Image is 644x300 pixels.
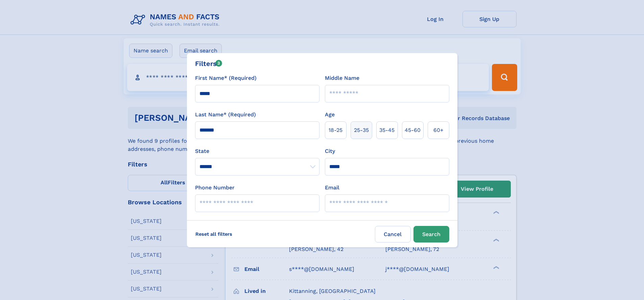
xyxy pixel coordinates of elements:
span: 60+ [433,126,444,134]
label: Middle Name [325,74,359,82]
label: Age [325,111,335,119]
label: Last Name* (Required) [195,111,256,119]
label: Email [325,184,339,192]
span: 18‑25 [329,126,342,134]
span: 45‑60 [405,126,421,134]
label: Phone Number [195,184,235,192]
div: Filters [195,59,222,69]
label: Reset all filters [191,226,237,242]
button: Search [413,226,449,243]
label: State [195,147,319,155]
span: 25‑35 [354,126,369,134]
span: 35‑45 [379,126,395,134]
label: City [325,147,335,155]
label: First Name* (Required) [195,74,257,82]
label: Cancel [375,226,411,243]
